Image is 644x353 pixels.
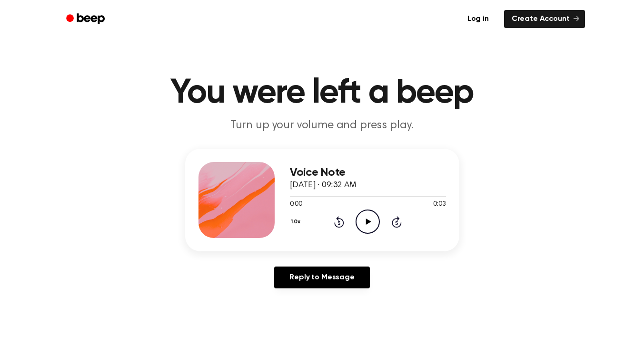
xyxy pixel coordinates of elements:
span: 0:00 [290,200,302,210]
button: 1.0x [290,214,304,230]
a: Create Account [504,10,585,28]
p: Turn up your volume and press play. [139,118,505,134]
a: Beep [59,10,113,29]
span: 0:03 [433,200,446,210]
a: Log in [458,8,498,30]
span: [DATE] · 09:32 AM [290,181,357,190]
h1: You were left a beep [79,76,566,110]
a: Reply to Message [274,267,369,288]
h3: Voice Note [290,166,446,179]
